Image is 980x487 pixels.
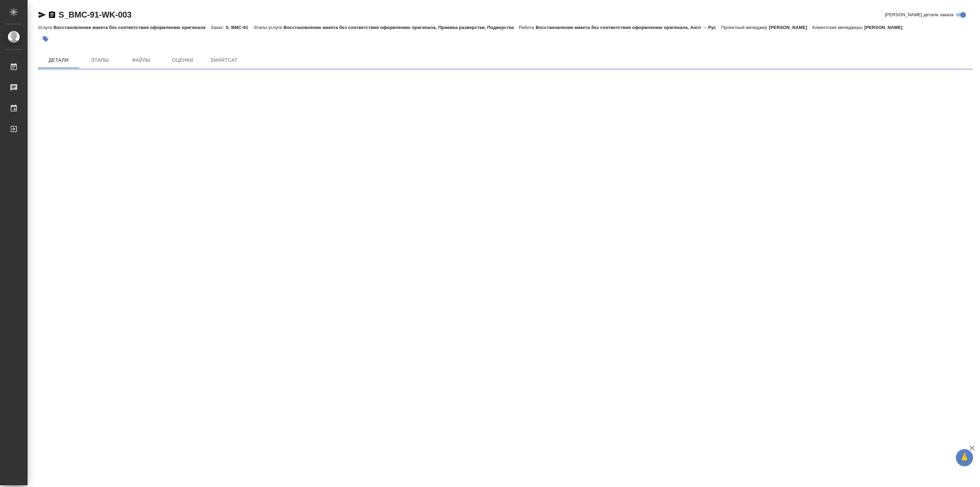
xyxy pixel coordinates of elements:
p: [PERSON_NAME] [769,25,813,30]
button: Добавить тэг [38,31,53,47]
p: Заказ: [211,25,225,30]
button: 🙏 [956,449,973,466]
span: 🙏 [959,450,970,465]
span: Файлы [125,56,158,64]
span: Этапы [83,56,116,64]
span: [PERSON_NAME] детали заказа [885,11,953,18]
p: S_BMC-91 [226,25,253,30]
p: Услуга [38,25,53,30]
p: Восстановление макета без соответствия оформлению оригинала [53,25,211,30]
span: Оценки [166,56,199,64]
button: Скопировать ссылку для ЯМессенджера [38,11,46,19]
p: Восстановление макета без соответствия оформлению оригинала, Приемка разверстки, Подверстка [284,25,519,30]
p: [PERSON_NAME] [864,25,908,30]
span: Детали [42,56,75,64]
p: Клиентские менеджеры [812,25,864,30]
button: Скопировать ссылку [48,11,56,19]
p: Восстановление макета без соответствия оформлению оригинала, Англ → Рус [536,25,722,30]
p: Этапы услуги [253,25,284,30]
p: Работа [519,25,536,30]
p: Проектный менеджер [721,25,769,30]
a: S_BMC-91-WK-003 [59,10,132,19]
span: SmartCat [207,56,241,64]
